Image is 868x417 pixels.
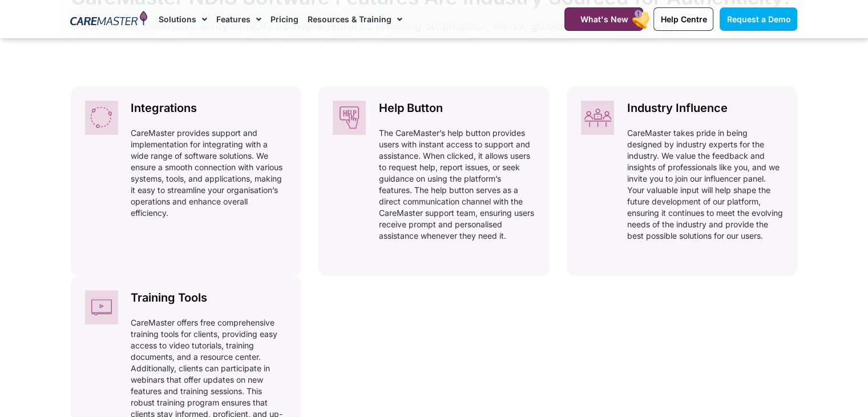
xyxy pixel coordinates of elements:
h2: Industry Influence [627,101,784,116]
img: CareMaster NDIS CRM provides clients with free training tools, including videos and guides, enhan... [85,290,118,324]
span: Help Centre [660,14,706,24]
h2: Training Tools [131,290,287,306]
span: Request a Demo [726,14,790,24]
a: Help Centre [653,7,713,31]
p: CareMaster provides support and implementation for integrating with a wide range of software solu... [131,127,287,219]
img: Industry-informed, CareMaster NDIS CRM integrates NDIS Support Worker and Participant Apps, showc... [581,101,614,135]
p: CareMaster takes pride in being designed by industry experts for the industry. We value the feedb... [627,127,784,242]
img: Help Button - CareMaster NDIS Software Administrator feature: immediate help access, issue report... [333,101,366,135]
h2: Integrations [131,101,287,116]
p: The CareMaster’s help button provides users with instant access to support and assistance. When c... [379,127,535,242]
span: What's New [580,14,628,24]
a: Request a Demo [720,7,797,31]
img: CareMaster Logo [70,11,147,28]
img: CareMaster NDIS CRM ensures seamless work integration with Xero and MYOB, optimising financial ma... [85,101,118,135]
a: What's New [564,7,643,31]
h2: Help Button [379,101,535,116]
